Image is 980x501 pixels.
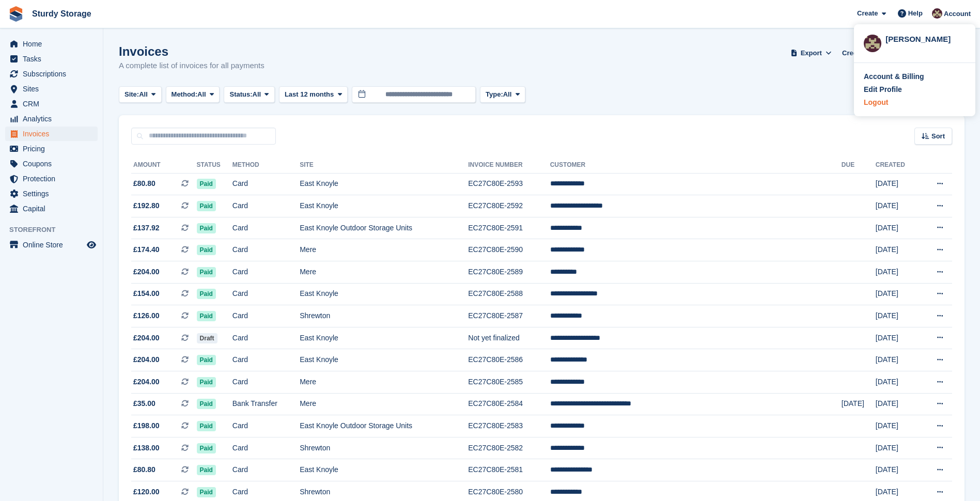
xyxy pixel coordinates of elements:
span: All [253,89,261,100]
td: [DATE] [876,217,920,239]
span: Capital [23,201,85,216]
span: All [503,89,512,100]
td: East Knoyle [300,283,468,305]
span: Paid [197,201,216,211]
a: Sturdy Storage [28,5,96,22]
td: [DATE] [876,459,920,481]
span: Site: [125,89,139,100]
td: EC27C80E-2582 [468,437,550,459]
td: [DATE] [876,173,920,195]
th: Amount [131,157,197,174]
td: Card [232,437,300,459]
span: Sites [23,82,85,96]
td: East Knoyle [300,327,468,349]
div: Logout [864,97,888,108]
span: Paid [197,355,216,365]
button: Type: All [480,86,525,103]
a: Logout [864,97,966,108]
span: £204.00 [133,377,160,387]
td: [DATE] [876,283,920,305]
span: Tasks [23,52,85,66]
a: menu [5,112,98,126]
a: menu [5,52,98,66]
td: Card [232,261,300,284]
span: Paid [197,289,216,299]
span: Analytics [23,112,85,126]
td: EC27C80E-2584 [468,393,550,415]
td: [DATE] [876,239,920,261]
td: [DATE] [876,437,920,459]
td: Mere [300,261,468,284]
span: Settings [23,186,85,201]
h1: Invoices [119,44,265,58]
span: Paid [197,399,216,409]
p: A complete list of invoices for all payments [119,60,265,72]
td: Card [232,173,300,195]
span: Paid [197,223,216,233]
span: Invoices [23,127,85,141]
td: EC27C80E-2586 [468,349,550,371]
span: Home [23,37,85,51]
td: Card [232,217,300,239]
span: Help [908,8,923,19]
td: [DATE] [876,371,920,394]
div: Account & Billing [864,71,924,82]
a: menu [5,238,98,252]
td: East Knoyle Outdoor Storage Units [300,217,468,239]
button: Status: All [224,86,274,103]
td: Mere [300,239,468,261]
th: Invoice Number [468,157,550,174]
span: £204.00 [133,333,160,343]
span: Sort [931,131,945,142]
span: £137.92 [133,223,160,233]
td: EC27C80E-2585 [468,371,550,394]
span: Paid [197,465,216,475]
a: menu [5,37,98,51]
td: EC27C80E-2592 [468,195,550,217]
span: Account [944,9,971,19]
td: [DATE] [842,393,876,415]
span: Protection [23,171,85,186]
td: EC27C80E-2590 [468,239,550,261]
td: Card [232,305,300,327]
td: Shrewton [300,437,468,459]
span: Draft [197,333,217,343]
td: [DATE] [876,305,920,327]
span: £192.80 [133,200,160,211]
td: Card [232,327,300,349]
a: Preview store [85,239,98,251]
span: Pricing [23,142,85,156]
td: Card [232,239,300,261]
span: £120.00 [133,487,160,497]
a: menu [5,97,98,111]
span: Online Store [23,238,85,252]
span: Last 12 months [285,89,334,100]
a: menu [5,171,98,186]
a: menu [5,67,98,81]
span: £154.00 [133,288,160,299]
img: Sue Cadwaladr [932,8,942,19]
td: East Knoyle [300,349,468,371]
span: Paid [197,443,216,453]
td: [DATE] [876,195,920,217]
td: [DATE] [876,261,920,284]
span: Method: [172,89,198,100]
button: Site: All [119,86,162,103]
div: [PERSON_NAME] [885,34,966,43]
td: Card [232,283,300,305]
button: Method: All [166,86,220,103]
div: Edit Profile [864,84,902,95]
span: Paid [197,421,216,431]
span: £138.00 [133,443,160,453]
td: EC27C80E-2587 [468,305,550,327]
span: Paid [197,245,216,255]
td: East Knoyle [300,195,468,217]
span: All [197,89,206,100]
span: Export [801,48,822,58]
td: EC27C80E-2583 [468,415,550,437]
td: Card [232,371,300,394]
span: £80.80 [133,464,155,475]
span: Type: [486,89,503,100]
a: menu [5,201,98,216]
td: EC27C80E-2589 [468,261,550,284]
